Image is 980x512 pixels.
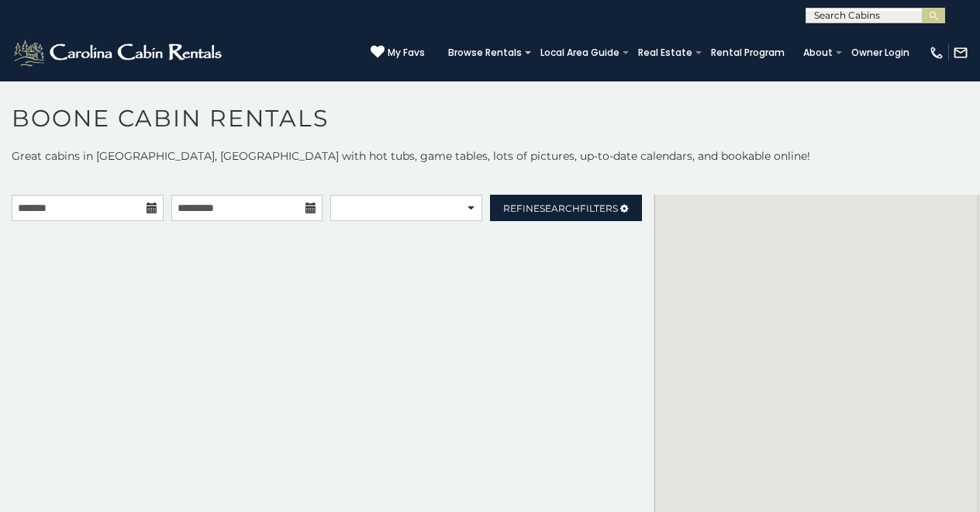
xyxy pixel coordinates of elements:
[503,202,618,214] span: Refine Filters
[440,42,530,64] a: Browse Rentals
[533,42,627,64] a: Local Area Guide
[953,45,968,61] img: mail-regular-white.png
[12,37,226,68] img: White-1-2.png
[630,42,700,64] a: Real Estate
[540,202,580,214] span: Search
[929,45,944,61] img: phone-regular-white.png
[490,195,642,221] a: RefineSearchFilters
[371,45,425,61] a: My Favs
[795,42,840,64] a: About
[703,42,792,64] a: Rental Program
[388,46,425,60] span: My Favs
[844,42,917,64] a: Owner Login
